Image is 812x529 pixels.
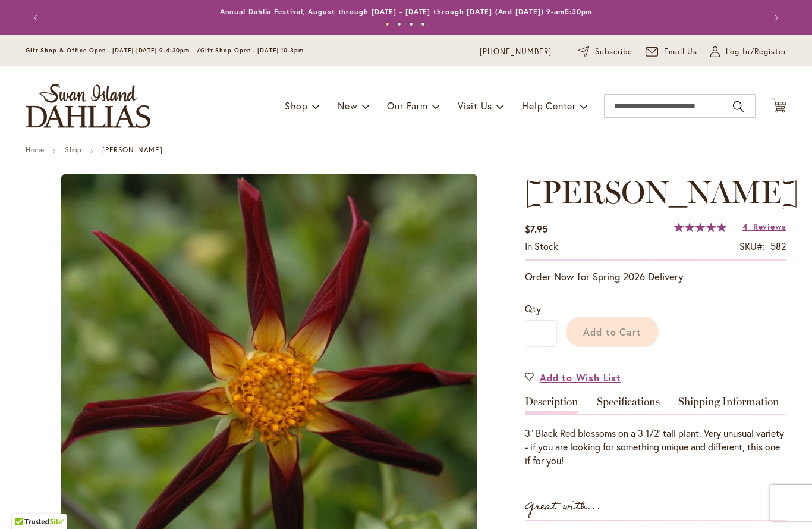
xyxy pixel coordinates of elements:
[522,99,576,112] span: Help Center
[597,396,660,414] a: Specifications
[770,240,786,253] div: 582
[739,240,765,252] strong: SKU
[742,221,786,232] a: 4 Reviews
[397,22,401,26] button: 2 of 4
[220,7,593,16] a: Annual Dahlia Festival, August through [DATE] - [DATE] through [DATE] (And [DATE]) 9-am5:30pm
[595,46,632,58] span: Subscribe
[763,6,786,30] button: Next
[525,223,547,235] span: $7.95
[525,396,786,468] div: Detailed Product Info
[540,371,621,384] span: Add to Wish List
[387,99,427,112] span: Our Farm
[753,221,786,232] span: Reviews
[525,240,558,252] span: In stock
[525,270,786,284] p: Order Now for Spring 2026 Delivery
[742,221,748,232] span: 4
[26,6,49,30] button: Previous
[285,99,308,112] span: Shop
[525,302,541,315] span: Qty
[646,46,698,58] a: Email Us
[664,46,698,58] span: Email Us
[578,46,632,58] a: Subscribe
[458,99,492,112] span: Visit Us
[525,396,578,414] a: Description
[525,240,558,253] div: Availability
[726,46,786,58] span: Log In/Register
[480,46,552,58] a: [PHONE_NUMBER]
[409,22,413,26] button: 3 of 4
[26,84,150,128] a: store logo
[678,396,779,414] a: Shipping Information
[102,145,162,154] strong: [PERSON_NAME]
[26,145,44,154] a: Home
[200,46,304,54] span: Gift Shop Open - [DATE] 10-3pm
[674,223,726,232] div: 100%
[385,22,389,26] button: 1 of 4
[65,145,81,154] a: Shop
[338,99,357,112] span: New
[525,497,601,517] strong: Great with...
[525,427,786,468] div: 3" Black Red blossoms on a 3 1/2' tall plant. Very unusual variety - if you are looking for somet...
[525,173,799,211] span: [PERSON_NAME]
[525,371,621,384] a: Add to Wish List
[26,46,200,54] span: Gift Shop & Office Open - [DATE]-[DATE] 9-4:30pm /
[421,22,425,26] button: 4 of 4
[710,46,786,58] a: Log In/Register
